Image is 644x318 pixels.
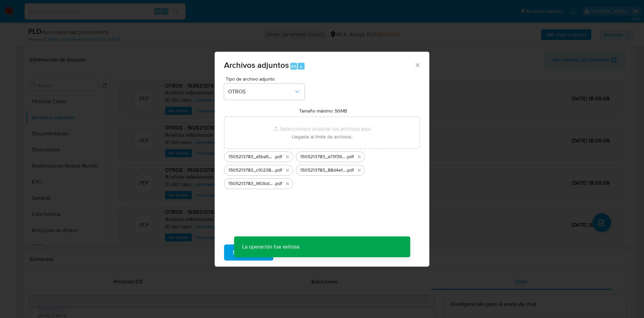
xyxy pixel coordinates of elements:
[283,153,291,161] button: Eliminar 1505213783_a5ba5926-eee0-4813-87b1-64df4d8969bc.pdf
[346,153,354,160] span: .pdf
[224,59,289,71] span: Archivos adjuntos
[355,166,363,174] button: Eliminar 1505213783_88d4efdb-2ad0-4743-9841-d9586128fcac.pdf
[291,63,297,70] span: Alt
[228,153,274,160] span: 1505213783_a5ba5926-eee0-4813-87b1-64df4d8969bc
[274,180,282,187] span: .pdf
[234,236,307,257] p: La operación fue exitosa
[346,167,354,174] span: .pdf
[274,167,282,174] span: .pdf
[355,153,363,161] button: Eliminar 1505213783_a73f3906-9d86-4a20-9f0e-dec9bed10f98.pdf
[300,63,302,70] span: a
[228,167,274,174] span: 1505213783_c1023850-39fb-41c2-87e0-107fe288873b
[414,62,420,68] button: Cerrar
[224,149,420,189] ul: Archivos seleccionados
[228,88,294,95] span: OTROS
[283,166,291,174] button: Eliminar 1505213783_c1023850-39fb-41c2-87e0-107fe288873b.pdf
[283,180,291,188] button: Eliminar 1505213783_963bd0a9-ca8e-4bb3-914f-77c53809c55b.pdf
[300,153,346,160] span: 1505213783_a73f3906-9d86-4a20-9f0e-dec9bed10f98
[233,245,265,260] span: Subir archivo
[228,180,274,187] span: 1505213783_963bd0a9-ca8e-4bb3-914f-77c53809c55b
[300,167,346,174] span: 1505213783_88d4efdb-2ad0-4743-9841-d9586128fcac
[226,77,306,81] span: Tipo de archivo adjunto
[299,108,347,114] label: Tamaño máximo: 50MB
[224,244,273,261] button: Subir archivo
[224,84,305,100] button: OTROS
[274,153,282,160] span: .pdf
[285,245,307,260] span: Cancelar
